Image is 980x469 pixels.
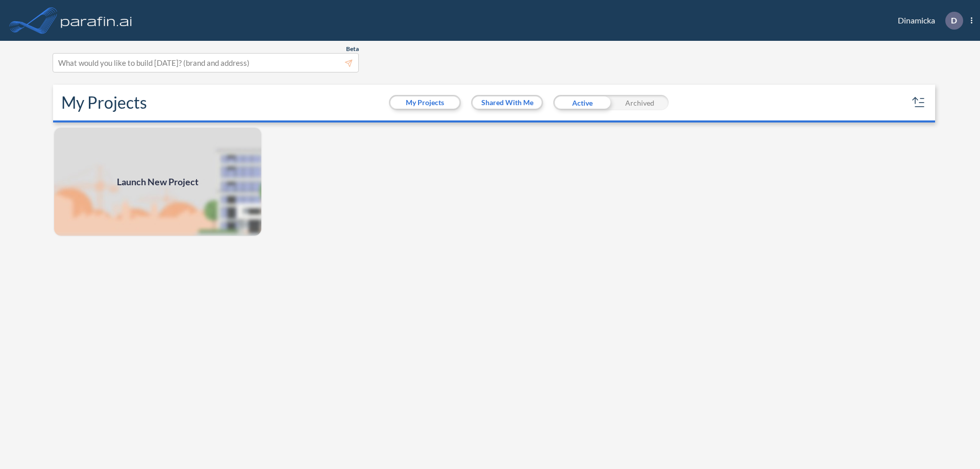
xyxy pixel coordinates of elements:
[911,94,927,111] button: sort
[53,127,262,237] img: add
[611,95,669,110] div: Archived
[59,10,134,31] img: logo
[346,45,359,53] span: Beta
[883,12,972,30] div: Dinamicka
[61,93,147,112] h2: My Projects
[53,127,262,237] a: Launch New Project
[473,96,542,109] button: Shared With Me
[553,95,611,110] div: Active
[951,16,957,25] p: D
[390,96,459,109] button: My Projects
[117,175,199,189] span: Launch New Project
